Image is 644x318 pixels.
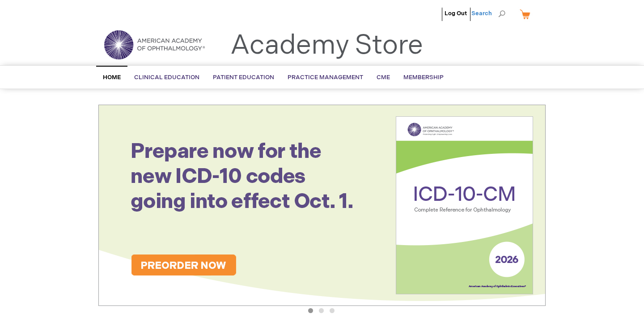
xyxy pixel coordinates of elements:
[445,10,467,17] a: Log Out
[319,308,324,313] button: 2 of 3
[403,74,444,81] span: Membership
[213,74,274,81] span: Patient Education
[288,74,363,81] span: Practice Management
[230,30,423,62] a: Academy Store
[103,74,121,81] span: Home
[308,308,313,313] button: 1 of 3
[134,74,199,81] span: Clinical Education
[471,4,505,22] span: Search
[330,308,335,313] button: 3 of 3
[377,74,390,81] span: CME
